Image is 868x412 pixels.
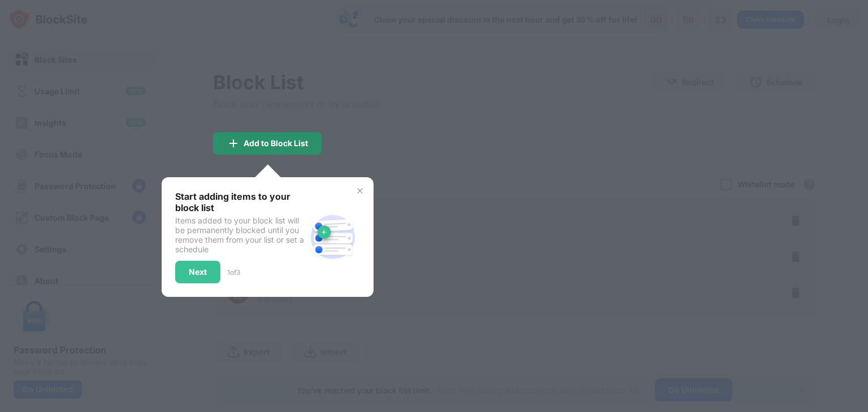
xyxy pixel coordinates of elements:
[227,268,240,277] div: 1 of 3
[175,191,306,213] div: Start adding items to your block list
[306,210,360,264] img: block-site.svg
[175,216,306,254] div: Items added to your block list will be permanently blocked until you remove them from your list o...
[189,268,207,277] div: Next
[244,139,308,148] div: Add to Block List
[355,186,364,195] img: x-button.svg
